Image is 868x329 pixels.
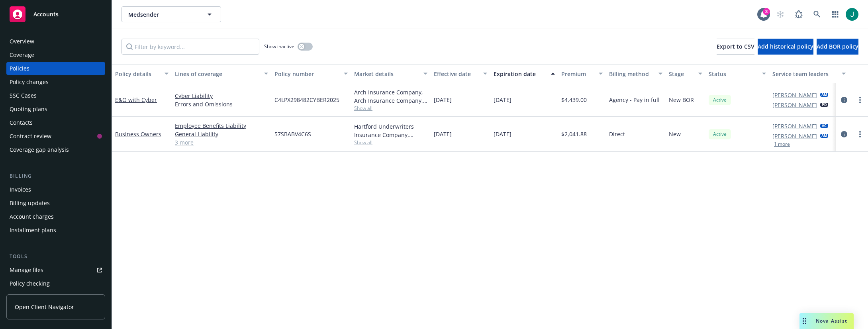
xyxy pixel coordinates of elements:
[772,101,817,109] a: [PERSON_NAME]
[561,130,587,138] span: $2,041.88
[10,49,34,61] div: Coverage
[175,138,268,147] a: 3 more
[490,64,558,83] button: Expiration date
[115,70,160,78] div: Policy details
[6,172,105,180] div: Billing
[175,92,268,100] a: Cyber Liability
[839,95,849,105] a: circleInformation
[354,139,427,146] span: Show all
[816,317,847,324] span: Nova Assist
[274,130,311,138] span: 57SBABV4C6S
[10,116,33,129] div: Contacts
[172,64,271,83] button: Lines of coverage
[6,264,105,276] a: Manage files
[6,89,105,102] a: SSC Cases
[6,49,105,61] a: Coverage
[799,313,854,329] button: Nova Assist
[772,122,817,130] a: [PERSON_NAME]
[10,89,37,102] div: SSC Cases
[855,95,865,105] a: more
[431,64,490,83] button: Effective date
[6,253,105,260] div: Tools
[274,96,339,104] span: C4LPX298482CYBER2025
[6,197,105,210] a: Billing updates
[434,96,452,104] span: [DATE]
[354,105,427,112] span: Show all
[354,122,427,139] div: Hartford Underwriters Insurance Company, Hartford Insurance Group
[494,130,511,138] span: [DATE]
[10,143,69,156] div: Coverage gap analysis
[434,70,478,78] div: Effective date
[10,277,50,290] div: Policy checking
[354,70,419,78] div: Market details
[846,8,858,21] img: photo
[271,64,351,83] button: Policy number
[434,130,452,138] span: [DATE]
[33,11,59,18] span: Accounts
[561,96,587,104] span: $4,439.00
[121,6,221,22] button: Medsender
[561,70,594,78] div: Premium
[758,43,813,50] span: Add historical policy
[6,277,105,290] a: Policy checking
[772,91,817,99] a: [PERSON_NAME]
[6,143,105,156] a: Coverage gap analysis
[772,6,788,22] a: Start snowing
[351,64,431,83] button: Market details
[15,303,74,311] span: Open Client Navigator
[121,39,259,55] input: Filter by keyword...
[10,62,29,75] div: Policies
[609,96,660,104] span: Agency - Pay in full
[10,197,50,210] div: Billing updates
[10,210,54,223] div: Account charges
[6,3,105,25] a: Accounts
[669,96,694,104] span: New BOR
[10,183,31,196] div: Invoices
[799,313,809,329] div: Drag to move
[817,39,858,55] button: Add BOR policy
[669,70,694,78] div: Stage
[609,70,654,78] div: Billing method
[809,6,825,22] a: Search
[791,6,807,22] a: Report a Bug
[10,103,47,116] div: Quoting plans
[855,129,865,139] a: more
[10,224,56,237] div: Installment plans
[175,121,268,130] a: Employee Benefits Liability
[709,70,757,78] div: Status
[112,64,172,83] button: Policy details
[128,10,197,19] span: Medsender
[774,142,790,147] button: 1 more
[6,130,105,143] a: Contract review
[712,96,728,104] span: Active
[10,264,43,276] div: Manage files
[274,70,339,78] div: Policy number
[494,70,546,78] div: Expiration date
[175,100,268,108] a: Errors and Omissions
[264,43,294,50] span: Show inactive
[705,64,769,83] button: Status
[10,35,34,48] div: Overview
[717,43,754,50] span: Export to CSV
[712,131,728,138] span: Active
[6,210,105,223] a: Account charges
[6,76,105,88] a: Policy changes
[10,130,51,143] div: Contract review
[494,96,511,104] span: [DATE]
[606,64,666,83] button: Billing method
[6,116,105,129] a: Contacts
[758,39,813,55] button: Add historical policy
[669,130,681,138] span: New
[115,96,157,104] a: E&O with Cyber
[6,224,105,237] a: Installment plans
[666,64,705,83] button: Stage
[717,39,754,55] button: Export to CSV
[6,35,105,48] a: Overview
[772,70,837,78] div: Service team leaders
[6,103,105,116] a: Quoting plans
[769,64,849,83] button: Service team leaders
[817,43,858,50] span: Add BOR policy
[772,132,817,140] a: [PERSON_NAME]
[175,70,259,78] div: Lines of coverage
[763,8,770,15] div: 3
